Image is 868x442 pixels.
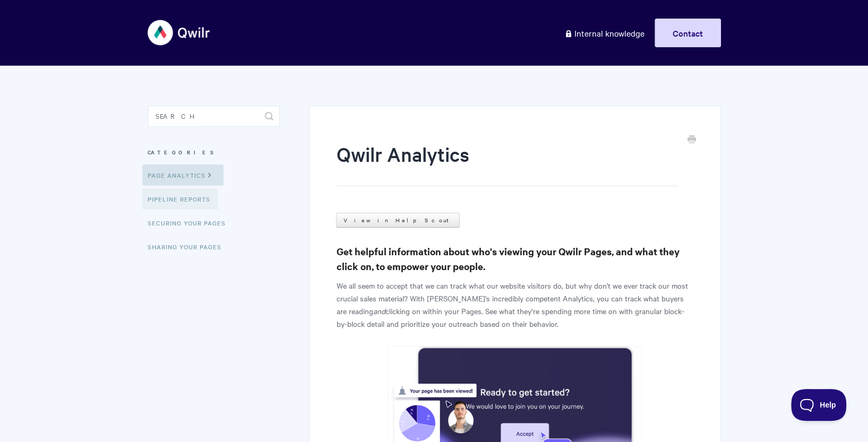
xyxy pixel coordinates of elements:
a: Internal knowledge [556,19,652,47]
a: Securing Your Pages [148,212,234,233]
a: Page Analytics [142,164,224,186]
h1: Qwilr Analytics [336,141,677,186]
a: Contact [655,19,721,47]
img: Qwilr Help Center [148,13,211,53]
a: View in Help Scout [336,213,460,228]
em: and [373,306,385,316]
h3: Categories [148,143,280,162]
iframe: Toggle Customer Support [791,389,847,421]
a: Print this Article [687,134,696,146]
p: We all seem to accept that we can track what our website visitors do, but why don't we ever track... [336,279,693,330]
a: Sharing Your Pages [148,236,229,257]
h3: Get helpful information about who's viewing your Qwilr Pages, and what they click on, to empower ... [336,244,693,274]
input: Search [148,106,280,127]
a: Pipeline reports [142,188,218,210]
